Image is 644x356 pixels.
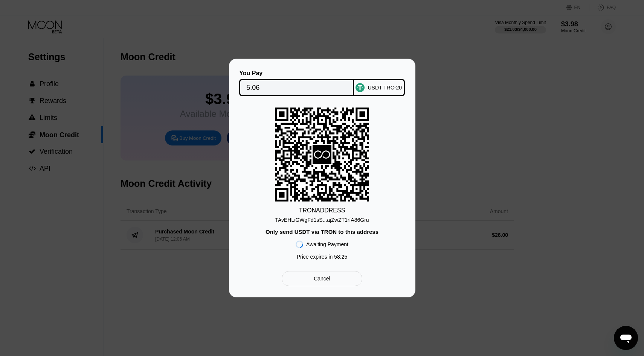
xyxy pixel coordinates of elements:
[614,326,638,350] iframe: Кнопка запуска окна обмена сообщениями
[239,70,354,77] div: You Pay
[314,275,330,282] div: Cancel
[368,85,402,91] div: USDT TRC-20
[282,271,362,286] div: Cancel
[240,70,404,96] div: You PayUSDT TRC-20
[306,241,348,247] div: Awaiting Payment
[275,217,369,223] div: TAvEHLiGWgFd1sS...ajZwZT1rfA86Gru
[275,214,369,223] div: TAvEHLiGWgFd1sS...ajZwZT1rfA86Gru
[334,254,347,260] span: 58 : 25
[299,207,345,214] div: TRON ADDRESS
[266,229,378,235] div: Only send USDT via TRON to this address
[297,254,348,260] div: Price expires in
